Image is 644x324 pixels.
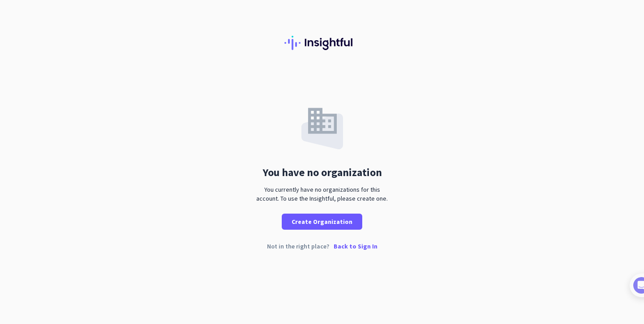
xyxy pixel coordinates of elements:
div: You currently have no organizations for this account. To use the Insightful, please create one. [253,185,391,203]
img: Insightful [284,36,360,50]
div: You have no organization [263,167,382,178]
button: Create Organization [282,214,362,230]
span: Create Organization [292,217,352,226]
p: Back to Sign In [334,243,377,249]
